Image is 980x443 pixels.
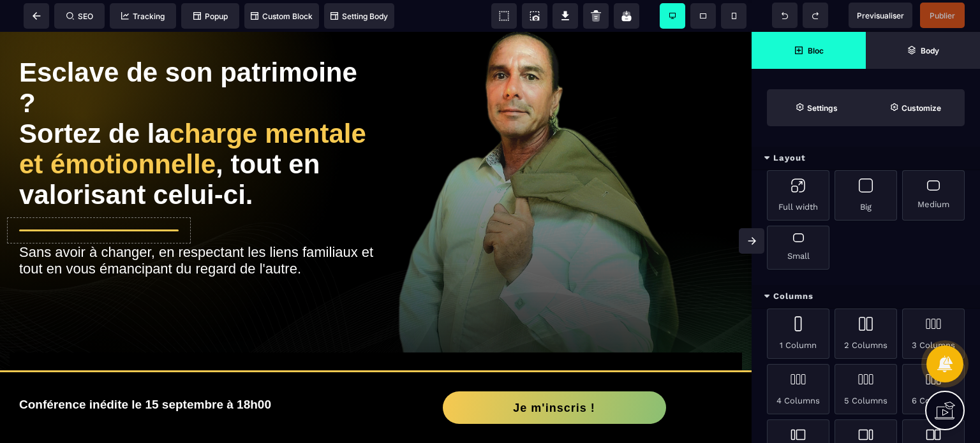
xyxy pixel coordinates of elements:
[193,11,228,21] span: Popup
[19,359,376,386] h2: Conférence inédite le 15 septembre à 18h00
[767,170,829,221] div: Full width
[849,3,912,28] span: Preview
[767,309,829,359] div: 1 Column
[19,87,376,178] div: Sortez de la , tout en valorisant celui-ci.
[19,87,374,147] span: charge mentale et émotionnelle
[866,89,965,126] span: Open Style Manager
[752,147,980,170] div: Layout
[66,11,93,21] span: SEO
[767,226,829,270] div: Small
[443,359,666,392] button: Je m'inscris !
[767,89,866,126] span: Settings
[121,11,165,21] span: Tracking
[835,364,897,414] div: 5 Columns
[902,309,965,359] div: 3 Columns
[251,11,313,21] span: Custom Block
[902,170,965,221] div: Medium
[522,3,547,29] span: Screenshot
[752,32,866,69] span: Open Blocks
[866,32,980,69] span: Open Layer Manager
[491,3,517,29] span: View components
[835,309,897,359] div: 2 Columns
[330,11,388,21] span: Setting Body
[835,170,897,221] div: Big
[902,103,941,113] strong: Customize
[767,364,829,414] div: 4 Columns
[902,364,965,414] div: 6 Columns
[921,46,939,55] strong: Body
[752,285,980,309] div: Columns
[19,212,376,245] div: Sans avoir à changer, en respectant les liens familiaux et tout en vous émancipant du regard de l...
[807,103,838,113] strong: Settings
[857,11,904,20] span: Previsualiser
[19,25,376,87] div: Esclave de son patrimoine ?
[930,11,955,20] span: Publier
[808,46,824,55] strong: Bloc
